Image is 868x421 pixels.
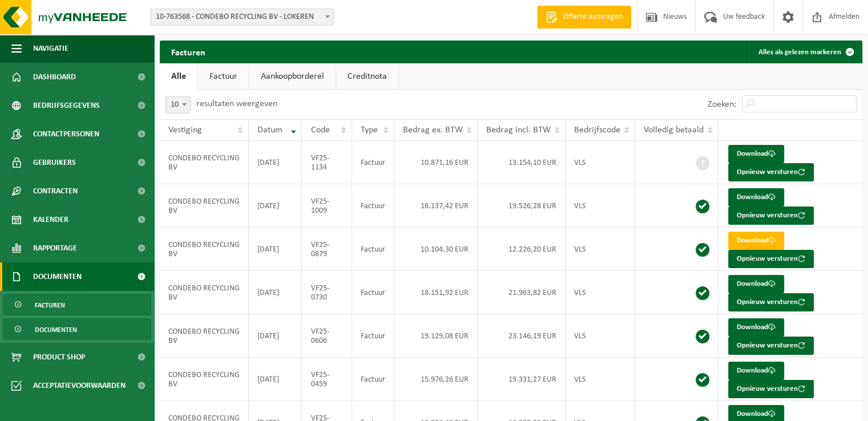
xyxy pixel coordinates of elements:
[160,141,249,184] td: CONDEBO RECYCLING BV
[257,126,282,135] span: Datum
[33,120,99,148] span: Contactpersonen
[728,293,814,311] button: Opnieuw versturen
[33,371,126,400] span: Acceptatievoorwaarden
[728,337,814,355] button: Opnieuw versturen
[478,228,566,271] td: 12.226,20 EUR
[336,63,398,90] a: Creditnota
[35,294,65,316] span: Facturen
[302,228,352,271] td: VF25-0879
[403,126,463,135] span: Bedrag ex. BTW
[165,96,191,114] span: 10
[33,262,82,291] span: Documenten
[160,41,217,63] h2: Facturen
[728,207,814,225] button: Opnieuw versturen
[310,126,329,135] span: Code
[566,314,635,358] td: VLS
[196,99,277,108] label: resultaten weergeven
[728,163,814,181] button: Opnieuw versturen
[198,63,249,90] a: Factuur
[160,314,249,358] td: CONDEBO RECYCLING BV
[394,228,478,271] td: 10.104,30 EUR
[3,294,151,315] a: Facturen
[566,184,635,228] td: VLS
[566,358,635,401] td: VLS
[749,41,861,63] button: Alles als gelezen markeren
[35,319,77,341] span: Documenten
[33,177,78,205] span: Contracten
[728,380,814,398] button: Opnieuw versturen
[566,228,635,271] td: VLS
[566,141,635,184] td: VLS
[33,148,76,177] span: Gebruikers
[151,9,333,25] span: 10-763568 - CONDEBO RECYCLING BV - LOKEREN
[151,9,334,26] span: 10-763568 - CONDEBO RECYCLING BV - LOKEREN
[728,275,784,293] a: Download
[728,318,784,337] a: Download
[361,126,378,135] span: Type
[566,271,635,314] td: VLS
[302,358,352,401] td: VF25-0459
[33,63,76,91] span: Dashboard
[160,228,249,271] td: CONDEBO RECYCLING BV
[728,250,814,268] button: Opnieuw versturen
[249,141,302,184] td: [DATE]
[486,126,551,135] span: Bedrag incl. BTW
[728,145,784,163] a: Download
[394,271,478,314] td: 18.151,92 EUR
[394,314,478,358] td: 19.129,08 EUR
[394,141,478,184] td: 10.871,16 EUR
[728,188,784,207] a: Download
[478,314,566,358] td: 23.146,19 EUR
[33,34,68,63] span: Navigatie
[537,6,631,29] a: Offerte aanvragen
[249,63,336,90] a: Aankoopborderel
[3,318,151,340] a: Documenten
[574,126,620,135] span: Bedrijfscode
[708,100,736,109] label: Zoeken:
[249,184,302,228] td: [DATE]
[394,358,478,401] td: 15.976,26 EUR
[352,314,394,358] td: Factuur
[33,91,100,120] span: Bedrijfsgegevens
[249,358,302,401] td: [DATE]
[249,314,302,358] td: [DATE]
[160,184,249,228] td: CONDEBO RECYCLING BV
[352,358,394,401] td: Factuur
[33,343,85,371] span: Product Shop
[302,184,352,228] td: VF25-1009
[644,126,704,135] span: Volledig betaald
[302,141,352,184] td: VF25-1134
[166,97,190,113] span: 10
[728,362,784,380] a: Download
[394,184,478,228] td: 16.137,42 EUR
[352,228,394,271] td: Factuur
[352,141,394,184] td: Factuur
[352,271,394,314] td: Factuur
[478,271,566,314] td: 21.963,82 EUR
[352,184,394,228] td: Factuur
[160,63,197,90] a: Alle
[302,271,352,314] td: VF25-0730
[302,314,352,358] td: VF25-0606
[478,141,566,184] td: 13.154,10 EUR
[728,232,784,250] a: Download
[33,234,77,262] span: Rapportage
[478,184,566,228] td: 19.526,28 EUR
[560,11,625,23] span: Offerte aanvragen
[160,271,249,314] td: CONDEBO RECYCLING BV
[478,358,566,401] td: 19.331,27 EUR
[249,228,302,271] td: [DATE]
[249,271,302,314] td: [DATE]
[168,126,202,135] span: Vestiging
[160,358,249,401] td: CONDEBO RECYCLING BV
[33,205,68,234] span: Kalender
